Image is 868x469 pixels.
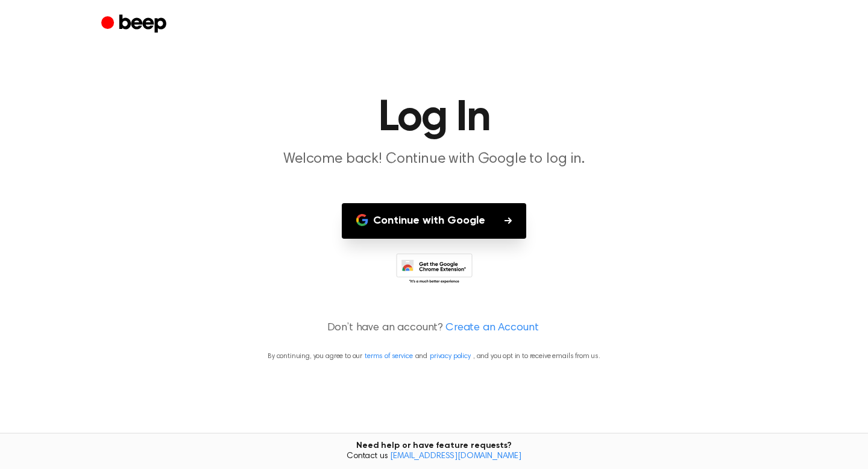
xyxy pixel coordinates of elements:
[342,203,526,239] button: Continue with Google
[125,96,743,140] h1: Log In
[14,351,854,362] p: By continuing, you agree to our and , and you opt in to receive emails from us.
[430,353,471,360] a: privacy policy
[203,150,665,169] p: Welcome back! Continue with Google to log in.
[14,320,854,336] p: Don’t have an account?
[445,320,538,336] a: Create an Account
[365,353,412,360] a: terms of service
[7,452,861,462] span: Contact us
[390,452,521,461] a: [EMAIL_ADDRESS][DOMAIN_NAME]
[101,13,169,36] a: Beep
